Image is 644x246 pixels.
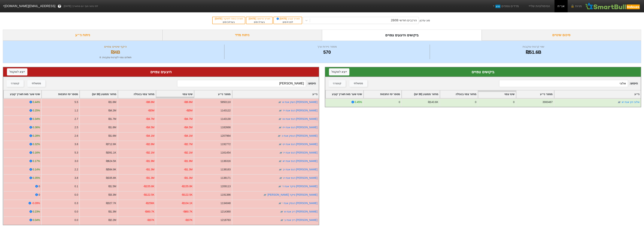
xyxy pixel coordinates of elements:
[32,81,41,86] div: ממשלתי
[391,18,417,23] div: הרכבים חודשי 28/08
[74,184,78,188] div: 0.1
[108,184,116,188] div: ₪1.5M
[491,2,520,10] a: מדדים נוספיםחדש
[74,125,78,129] div: 2.5
[39,193,40,197] div: 0
[329,68,349,75] button: ייצא לאקסל
[148,109,154,113] div: -₪5M
[278,109,282,113] img: tase link
[7,69,315,75] div: היצעים צפויים
[184,176,193,180] div: -₪1.3M
[74,218,78,222] div: 0.0
[184,117,193,121] div: -₪4.7M
[526,2,551,10] a: הסימולציות שלי
[106,151,116,155] div: ₪391.1K
[225,45,429,49] div: מספר ניירות ערך
[263,193,267,197] img: tase link
[108,134,116,138] div: ₪1.6M
[33,117,40,121] div: 0.34%
[349,80,367,87] button: ממשלתי
[181,184,193,188] div: -₪155.8K
[181,193,193,197] div: -₪122.5K
[364,90,401,98] div: Toggle SortBy
[106,201,116,205] div: ₪327.7K
[399,100,400,104] div: 0
[220,193,231,197] div: 1191386
[177,80,306,87] input: 477 רשומות...
[284,210,317,213] a: [PERSON_NAME] ריב אגח א
[282,185,317,188] a: [PERSON_NAME] פיקד אגח ד
[220,117,231,121] div: 1143130
[513,100,515,104] div: 0
[248,20,270,24] div: בעוד ימים
[11,81,19,86] div: קונצרני
[585,2,641,10] img: SmartBull
[8,49,223,56] div: ₪4B
[33,218,40,222] div: 0.04%
[33,176,40,180] div: 0.35%
[184,159,193,163] div: -₪1.9M
[278,201,282,205] img: tase link
[278,100,282,104] img: tase link
[33,159,40,163] div: 0.17%
[39,184,40,188] div: 0
[108,100,116,104] div: ₪1.6M
[146,168,154,171] div: -₪1.3M
[278,117,282,121] img: tase link
[617,100,621,104] img: tase link
[220,159,231,163] div: 1136316
[277,134,281,138] img: tase link
[33,210,40,214] div: 0.23%
[227,21,230,23] span: 14
[220,100,231,104] div: 5850110
[74,193,78,197] div: 0.0
[146,100,154,104] div: -₪8.8M
[146,176,154,180] div: -₪1.3M
[276,17,300,20] div: תאריך קובע :
[402,90,439,98] div: Toggle SortBy
[8,56,223,59] div: תשלום צפוי לקרנות עוקבות : 0
[554,90,641,98] div: Toggle SortBy
[185,218,193,222] div: -₪37K
[27,80,45,87] button: ממשלתי
[232,90,319,98] div: Toggle SortBy
[516,90,554,98] div: Toggle SortBy
[143,184,154,188] div: -₪155.8K
[278,185,282,188] img: tase link
[118,90,156,98] div: Toggle SortBy
[248,17,270,20] div: תאריך פרסום :
[333,81,341,86] div: קונצרני
[287,21,288,23] span: 4
[622,101,639,104] a: אלוני חץ אגח יא
[279,176,283,180] img: tase link
[278,142,282,146] img: tase link
[220,168,231,171] div: 1138163
[220,151,231,155] div: 1161454
[74,176,78,180] div: 3.8
[74,142,78,146] div: 3.8
[145,210,154,214] div: -₪60.7K
[108,109,116,113] div: ₪4.2M
[220,134,231,138] div: 1207984
[282,117,317,120] a: [PERSON_NAME] הנפ אגח טו
[147,218,154,222] div: -₪37K
[184,100,193,104] div: -₪8.8M
[7,80,24,87] button: קונצרני
[431,49,636,56] div: ₪51.6B
[420,19,430,22] div: סוג עדכון
[108,210,116,214] div: ₪1.3M
[64,4,98,8] span: לפי נתוני סוף יום מתאריך [DATE]
[146,125,154,129] div: -₪4.5M
[431,45,636,49] div: שווי קרנות עוקבות
[108,218,116,222] div: ₪2.2M
[475,100,476,104] div: 0
[74,168,78,171] div: 2.2
[355,100,362,104] div: 0.45%
[282,134,317,137] a: [PERSON_NAME] הנפק אגח כ
[108,193,116,197] div: ₪3.3M
[440,90,478,98] div: Toggle SortBy
[542,100,553,104] div: 3900487
[106,176,116,180] div: ₪335.8K
[283,168,317,171] a: [PERSON_NAME] הנפ אגח יב
[499,80,628,87] input: 93 רשומות...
